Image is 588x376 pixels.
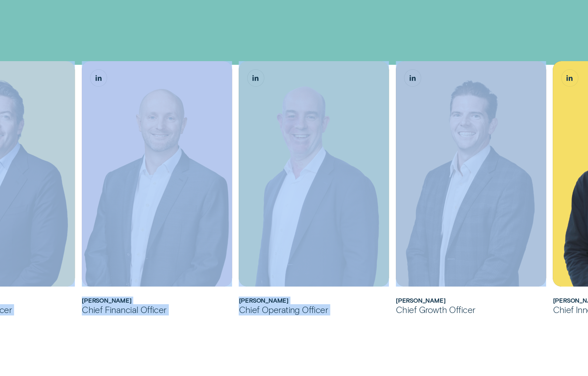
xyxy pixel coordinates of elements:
div: James Goodwin, Chief Growth Officer [396,61,546,287]
div: Chief Operating Officer [239,304,389,315]
h2: James Goodwin [396,297,546,304]
div: Sam Harding, Chief Operating Officer [239,61,389,287]
a: Sam Harding, Chief Operating Officer LinkedIn button [247,70,264,86]
img: Sam Harding [239,61,389,287]
h2: Sam Harding [239,297,389,304]
div: Chief Financial Officer [82,304,232,315]
a: Álvaro Carpio Colón, Chief Innovation Officer LinkedIn button [562,70,578,86]
div: Matthew Lewis, Chief Financial Officer [82,61,232,287]
h2: Matthew Lewis [82,297,232,304]
div: Chief Growth Officer [396,304,546,315]
a: Matthew Lewis, Chief Financial Officer LinkedIn button [90,70,107,86]
img: James Goodwin [396,61,546,287]
img: Matthew Lewis [82,61,232,287]
a: James Goodwin, Chief Growth Officer LinkedIn button [404,70,421,86]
